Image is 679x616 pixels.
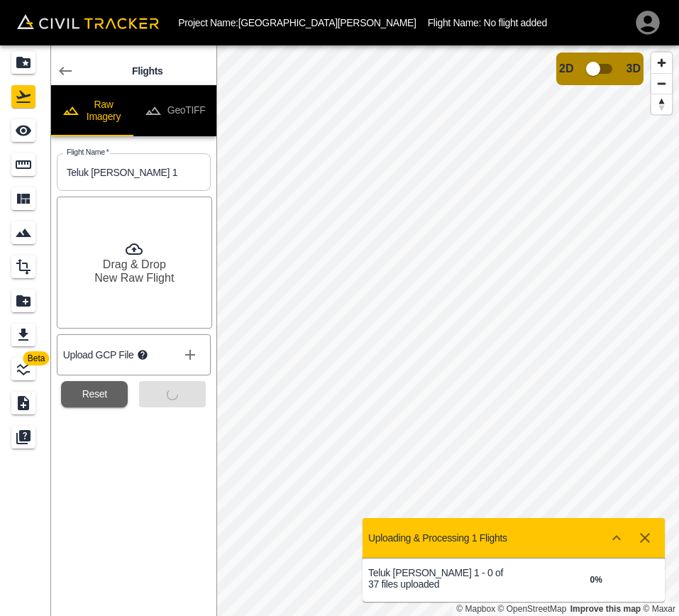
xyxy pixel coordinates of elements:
[651,94,672,114] button: Reset bearing to north
[178,17,416,28] p: Project Name: [GEOGRAPHIC_DATA][PERSON_NAME]
[216,45,679,616] canvas: Map
[643,604,675,614] a: Maxar
[590,575,602,585] strong: 0 %
[368,532,507,544] p: Uploading & Processing 1 Flights
[428,17,547,28] p: Flight Name: No flight added
[498,604,567,614] a: OpenStreetMap
[651,73,672,94] button: Zoom out
[368,567,514,590] p: Teluk [PERSON_NAME] 1 - 0 of 37 files uploaded
[559,62,573,75] span: 2D
[570,604,641,614] a: Map feedback
[17,14,159,29] img: Civil Tracker
[456,604,495,614] a: Mapbox
[602,524,631,552] button: Show more
[626,62,641,75] span: 3D
[651,53,672,73] button: Zoom in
